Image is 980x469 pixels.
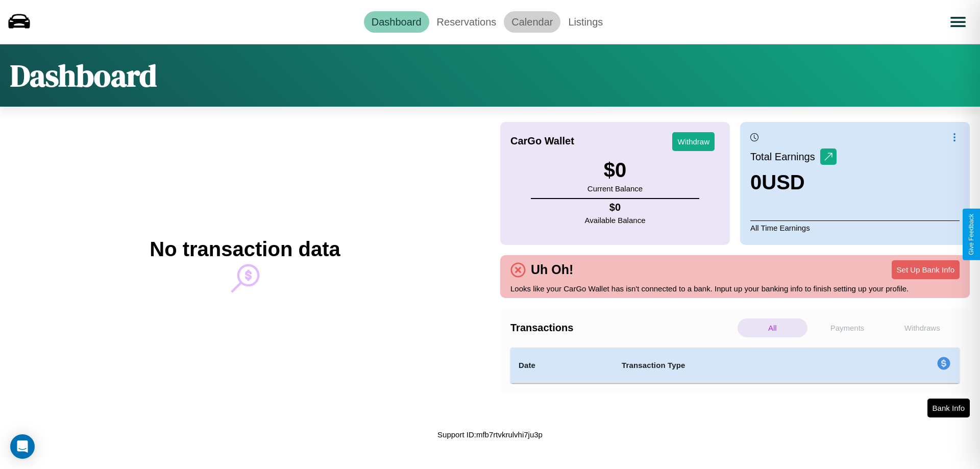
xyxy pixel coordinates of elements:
a: Calendar [504,11,560,33]
h4: $ 0 [585,202,646,213]
button: Open menu [944,8,972,36]
p: Withdraws [887,318,957,337]
a: Dashboard [364,11,429,33]
a: Reservations [429,11,504,33]
p: Support ID: mfb7rtvkrulvhi7ju3p [437,428,543,441]
h4: Date [519,359,605,372]
p: All Time Earnings [750,220,960,235]
h4: Transactions [510,322,735,334]
p: All [738,318,807,337]
div: Give Feedback [968,214,975,255]
button: Set Up Bank Info [892,260,960,279]
h4: CarGo Wallet [510,135,574,147]
table: simple table [510,348,960,383]
p: Payments [813,318,883,337]
h1: Dashboard [10,55,157,96]
p: Current Balance [587,182,643,195]
p: Total Earnings [750,147,820,166]
h4: Transaction Type [622,359,853,372]
h4: Uh Oh! [526,262,578,277]
h2: No transaction data [150,238,340,261]
button: Bank Info [927,399,970,417]
div: Open Intercom Messenger [10,434,35,459]
p: Looks like your CarGo Wallet has isn't connected to a bank. Input up your banking info to finish ... [510,282,960,295]
button: Withdraw [672,132,715,151]
h3: 0 USD [750,171,837,194]
p: Available Balance [585,213,646,227]
a: Listings [560,11,610,33]
h3: $ 0 [587,159,643,182]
